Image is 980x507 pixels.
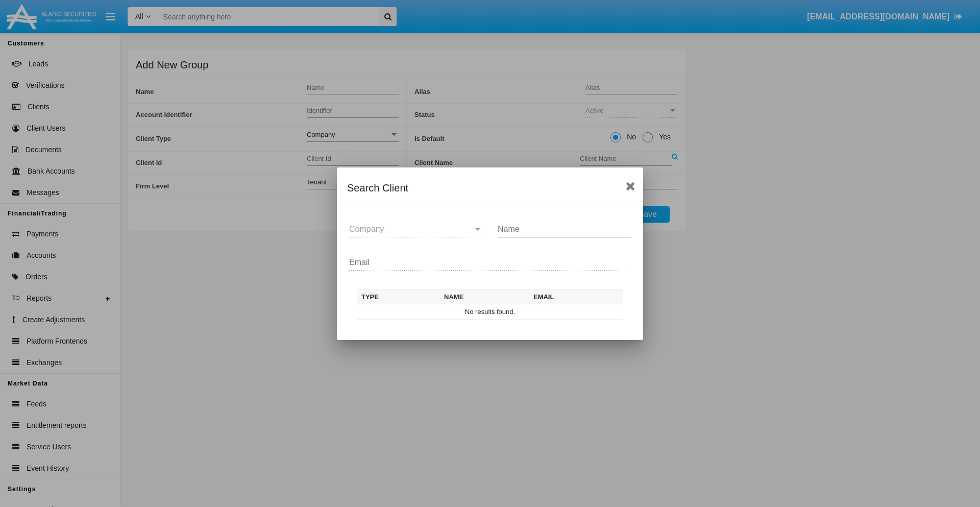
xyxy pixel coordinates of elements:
th: Type [357,289,440,304]
th: Email [529,289,623,304]
span: Company [349,225,384,233]
th: Name [440,289,529,304]
td: No results found. [357,304,623,320]
div: Search Client [347,180,633,196]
